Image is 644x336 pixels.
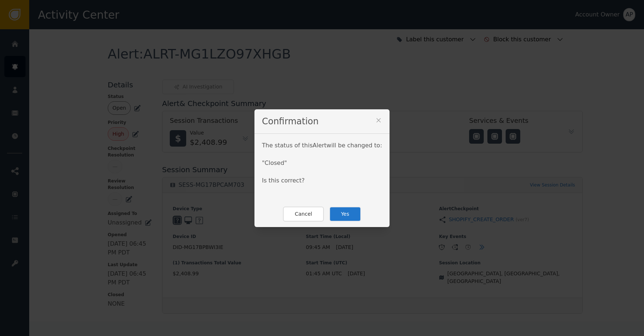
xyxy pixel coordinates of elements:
[262,159,287,166] span: " Closed "
[254,109,389,134] div: Confirmation
[329,207,361,222] button: Yes
[262,177,304,184] span: Is this correct?
[262,142,382,149] span: The status of this Alert will be changed to:
[283,207,323,222] button: Cancel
